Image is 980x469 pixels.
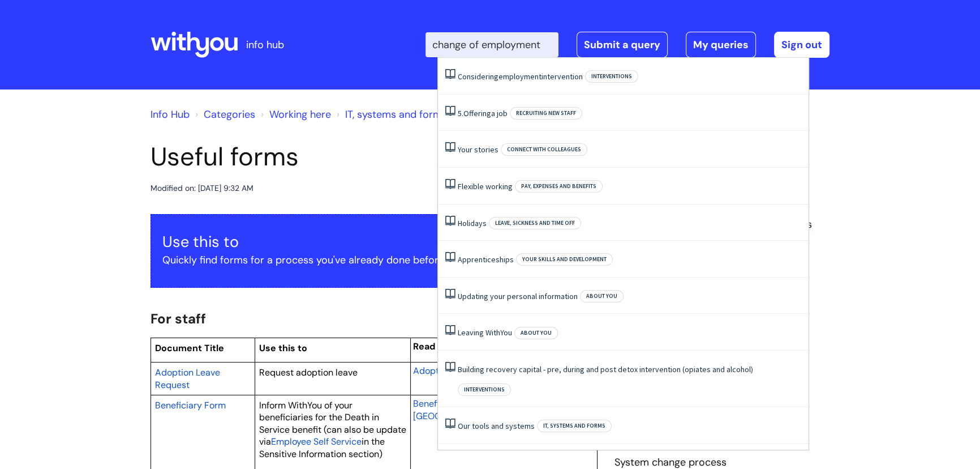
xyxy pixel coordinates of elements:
[204,108,255,121] a: Categories
[246,36,284,54] p: info hub
[155,342,224,354] span: Document Title
[537,420,612,432] span: IT, systems and forms
[413,364,476,377] a: Adoption leave
[774,32,829,58] a: Sign out
[515,180,603,193] span: Pay, expenses and benefits
[151,310,206,327] span: For staff
[162,233,586,251] h3: Use this to
[577,32,668,58] a: Submit a query
[155,398,226,412] a: Beneficiary Form
[269,108,331,121] a: Working here
[425,32,558,57] input: Search
[334,105,447,123] li: IT, systems and forms
[192,105,255,123] li: Solution home
[151,181,253,195] div: Modified on: [DATE] 9:32 AM
[458,254,514,265] a: Apprenticeships
[259,436,385,460] span: in the Sensitive Information section)
[162,251,586,269] p: Quickly find forms for a process you've already done before.
[489,217,581,229] span: Leave, sickness and time off
[501,143,587,156] span: Connect with colleagues
[458,327,512,338] a: Leaving WithYou
[151,108,190,121] a: Info Hub
[580,290,624,302] span: About you
[458,144,498,155] a: Your stories
[498,71,541,82] span: employment
[259,399,406,448] span: Inform WithYou of your beneficiaries for the Death in Service benefit (can also be update via
[155,365,220,391] a: Adoption Leave Request
[259,366,358,378] span: Request adoption leave
[345,108,447,121] a: IT, systems and forms
[686,32,756,58] a: My queries
[510,107,582,120] span: Recruiting new staff
[458,383,511,396] span: Interventions
[271,436,362,447] span: Employee Self Service
[155,366,220,391] span: Adoption Leave Request
[413,340,528,352] span: Read what you need to do
[458,108,508,118] a: 5.Offeringa job
[463,108,491,118] span: Offering
[413,365,476,377] span: Adoption leave
[155,399,226,411] span: Beneficiary Form
[514,327,558,339] span: About you
[458,181,513,191] a: Flexible working
[259,342,307,354] span: Use this to
[271,434,362,448] a: Employee Self Service
[458,71,583,82] a: Consideringemploymentintervention
[413,398,504,422] span: Benefits of working at [GEOGRAPHIC_DATA]
[425,32,829,58] div: | -
[458,364,753,374] a: Building recovery capital - pre, during and post detox intervention (opiates and alcohol)
[151,142,598,172] h1: Useful forms
[458,421,535,431] a: Our tools and systems
[258,105,331,123] li: Working here
[413,396,504,423] a: Benefits of working at [GEOGRAPHIC_DATA]
[585,70,638,83] span: Interventions
[458,291,578,301] a: Updating your personal information
[516,253,613,266] span: Your skills and development
[458,218,487,228] a: Holidays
